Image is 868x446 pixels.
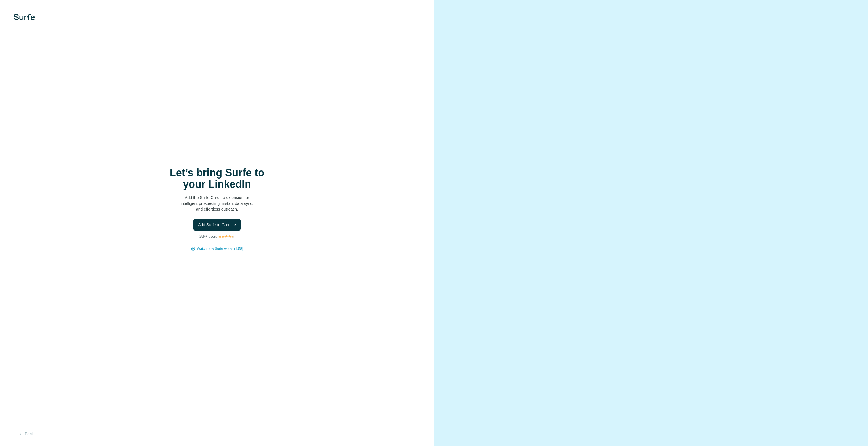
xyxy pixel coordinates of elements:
h1: Let’s bring Surfe to your LinkedIn [159,167,275,190]
img: Rating Stars [218,235,235,238]
p: 25K+ users [199,234,217,239]
span: Add Surfe to Chrome [198,222,236,228]
button: Watch how Surfe works (1:58) [197,246,243,251]
img: Surfe's logo [14,14,35,20]
button: Back [14,429,38,439]
p: Add the Surfe Chrome extension for intelligent prospecting, instant data sync, and effortless out... [159,195,275,212]
button: Add Surfe to Chrome [193,219,241,231]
